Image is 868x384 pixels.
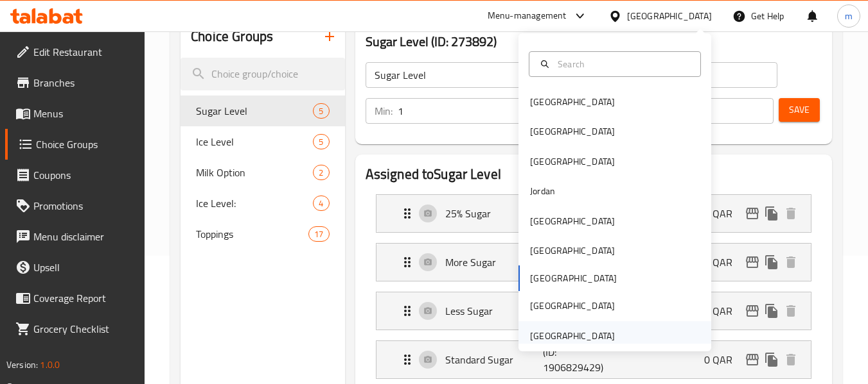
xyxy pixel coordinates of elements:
[743,350,762,369] button: edit
[376,341,811,378] div: Expand
[743,301,762,321] button: edit
[313,134,329,149] div: Choices
[5,98,145,129] a: Menus
[627,9,712,23] div: [GEOGRAPHIC_DATA]
[530,214,615,228] div: [GEOGRAPHIC_DATA]
[314,197,328,210] span: 4
[543,344,608,375] p: (ID: 1906829429)
[5,160,145,190] a: Coupons
[5,252,145,283] a: Upsell
[743,253,762,272] button: edit
[530,329,615,343] div: [GEOGRAPHIC_DATA]
[781,350,801,369] button: delete
[366,335,822,384] li: Expand
[181,188,344,219] div: Ice Level:4
[366,238,822,287] li: Expand
[5,37,145,67] a: Edit Restaurant
[196,226,308,242] span: Toppings
[5,221,145,252] a: Menu disclaimer
[181,126,344,157] div: Ice Level5
[196,103,313,119] span: Sugar Level
[5,67,145,98] a: Branches
[376,292,811,330] div: Expand
[181,58,344,90] input: search
[313,103,329,119] div: Choices
[530,244,615,258] div: [GEOGRAPHIC_DATA]
[33,44,135,60] span: Edit Restaurant
[181,219,344,249] div: Toppings17
[33,167,135,183] span: Coupons
[366,287,822,335] li: Expand
[36,137,135,152] span: Choice Groups
[445,352,544,367] p: Standard Sugar
[530,95,615,109] div: [GEOGRAPHIC_DATA]
[704,352,743,367] p: 0 QAR
[553,57,693,71] input: Search
[314,136,328,148] span: 5
[308,226,329,242] div: Choices
[366,165,822,184] h2: Assigned to Sugar Level
[5,129,145,160] a: Choice Groups
[40,356,60,373] span: 1.0.0
[530,299,615,313] div: [GEOGRAPHIC_DATA]
[704,303,743,319] p: 0 QAR
[845,9,853,23] span: m
[33,106,135,121] span: Menus
[488,8,567,24] div: Menu-management
[309,228,328,240] span: 17
[33,290,135,306] span: Coverage Report
[704,255,743,270] p: 0 QAR
[530,154,615,169] div: [GEOGRAPHIC_DATA]
[743,204,762,223] button: edit
[196,165,313,180] span: Milk Option
[33,75,135,90] span: Branches
[445,206,544,221] p: 25% Sugar
[375,103,393,119] p: Min:
[191,27,273,46] h2: Choice Groups
[762,253,781,272] button: duplicate
[762,204,781,223] button: duplicate
[5,313,145,344] a: Grocery Checklist
[781,204,801,223] button: delete
[781,301,801,321] button: delete
[181,157,344,188] div: Milk Option2
[196,134,313,149] span: Ice Level
[314,167,328,179] span: 2
[366,31,822,52] h3: Sugar Level (ID: 273892)
[376,244,811,281] div: Expand
[376,195,811,232] div: Expand
[6,356,38,373] span: Version:
[779,98,820,122] button: Save
[5,190,145,221] a: Promotions
[196,196,313,211] span: Ice Level:
[33,198,135,213] span: Promotions
[313,165,329,180] div: Choices
[530,124,615,138] div: [GEOGRAPHIC_DATA]
[181,96,344,126] div: Sugar Level5
[313,196,329,211] div: Choices
[762,350,781,369] button: duplicate
[704,206,743,221] p: 0 QAR
[5,283,145,313] a: Coverage Report
[33,229,135,244] span: Menu disclaimer
[445,255,544,270] p: More Sugar
[789,102,810,118] span: Save
[445,303,544,319] p: Less Sugar
[781,253,801,272] button: delete
[762,301,781,321] button: duplicate
[314,105,328,117] span: 5
[33,260,135,275] span: Upsell
[530,184,555,198] div: Jordan
[366,189,822,238] li: Expand
[33,321,135,337] span: Grocery Checklist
